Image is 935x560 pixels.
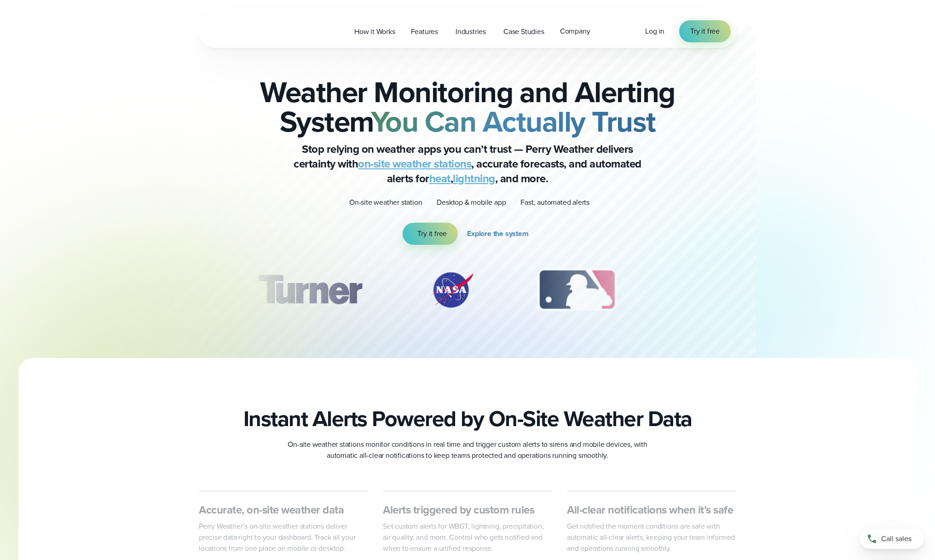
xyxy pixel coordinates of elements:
[371,100,656,143] strong: You Can Actually Trust
[881,533,912,544] span: Call sales
[520,197,589,208] p: Fast, automated alerts
[283,142,652,186] p: Stop relying on weather apps you can’t trust — Perry Weather delivers certainty with , accurate f...
[670,267,744,313] div: 4 of 12
[467,228,528,239] span: Explore the system
[283,439,652,461] p: On-site weather stations monitor conditions in real time and trigger custom alerts to sirens and ...
[456,26,486,37] span: Industries
[567,502,736,517] h3: All-clear notifications when it’s safe
[645,26,664,37] a: Log in
[690,26,720,37] span: Try it free
[567,521,736,554] p: Get notified the moment conditions are safe with automatic all-clear alerts, keeping your team in...
[199,521,368,554] p: Perry Weather’s on-site weather stations deliver precise data right to your dashboard. Track all ...
[528,267,625,313] img: MLB.svg
[528,267,625,313] div: 3 of 12
[349,197,422,208] p: On-site weather station
[245,267,690,318] div: slideshow
[420,267,484,313] img: NASA.svg
[346,22,403,41] a: How it Works
[245,267,375,313] img: Turner-Construction_1.svg
[437,197,506,208] p: Desktop & mobile app
[496,22,552,41] a: Case Studies
[243,406,692,432] h2: Instant Alerts Powered by On-Site Weather Data
[420,267,484,313] div: 2 of 12
[560,26,590,37] span: Company
[453,170,495,187] a: lightning
[417,228,447,239] span: Try it free
[245,77,690,136] h2: Weather Monitoring and Alerting System
[429,170,450,187] a: heat
[670,267,744,313] img: PGA.svg
[383,521,552,554] p: Set custom alerts for WBGT, lightning, precipitation, air quality, and more. Control who gets not...
[679,20,731,42] a: Try it free
[383,502,552,517] h3: Alerts triggered by custom rules
[245,267,375,313] div: 1 of 12
[860,529,924,549] a: Call sales
[503,26,544,37] span: Case Studies
[199,502,368,517] h3: Accurate, on-site weather data
[403,223,458,245] a: Try it free
[354,26,395,37] span: How it Works
[411,26,438,37] span: Features
[358,156,471,172] a: on-site weather stations
[467,223,532,245] a: Explore the system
